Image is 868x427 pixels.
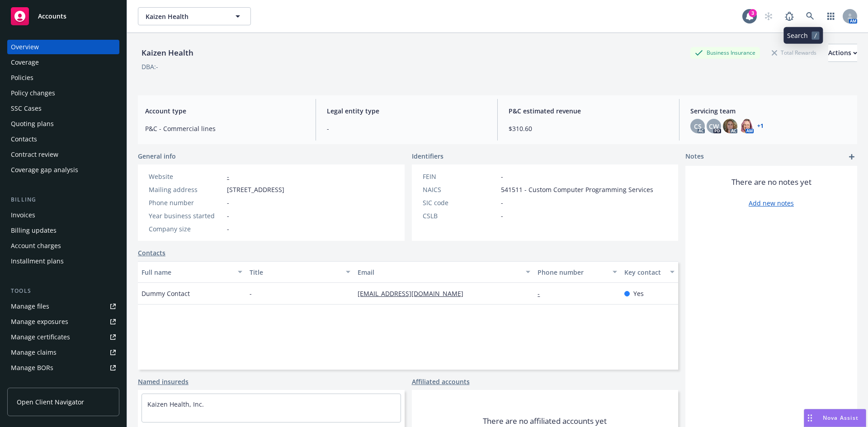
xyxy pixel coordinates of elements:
[501,172,503,181] span: -
[685,151,704,162] span: Notes
[624,267,665,277] div: Key contact
[423,211,497,221] div: CSLB
[11,132,37,146] div: Contacts
[828,44,857,61] div: Actions
[11,163,78,177] div: Coverage gap analysis
[7,163,119,177] a: Coverage gap analysis
[767,47,821,58] div: Total Rewards
[7,117,119,131] a: Quoting plans
[250,267,340,277] div: Title
[7,299,119,314] a: Manage files
[11,223,57,238] div: Billing updates
[509,124,668,133] span: $310.60
[327,124,486,133] span: -
[149,211,223,221] div: Year business started
[11,361,53,375] div: Manage BORs
[38,13,66,20] span: Accounts
[509,106,668,116] span: P&C estimated revenue
[11,70,33,85] div: Policies
[739,119,754,133] img: photo
[749,198,794,208] a: Add new notes
[142,62,158,71] div: DBA: -
[7,147,119,162] a: Contract review
[846,151,857,162] a: add
[138,47,197,59] div: Kaizen Health
[149,172,223,181] div: Website
[423,198,497,207] div: SIC code
[501,185,653,194] span: 541511 - Custom Computer Programming Services
[358,267,520,277] div: Email
[147,400,204,408] a: Kaizen Health, Inc.
[7,345,119,360] a: Manage claims
[7,223,119,238] a: Billing updates
[501,198,503,207] span: -
[138,7,251,25] button: Kaizen Health
[11,55,39,70] div: Coverage
[7,376,119,390] a: Summary of insurance
[11,40,39,54] div: Overview
[17,397,84,407] span: Open Client Navigator
[412,377,470,386] a: Affiliated accounts
[423,172,497,181] div: FEIN
[149,198,223,207] div: Phone number
[11,86,55,100] div: Policy changes
[7,132,119,146] a: Contacts
[804,409,816,427] div: Drag to move
[250,289,252,298] span: -
[227,211,229,221] span: -
[483,416,607,427] span: There are no affiliated accounts yet
[7,86,119,100] a: Policy changes
[749,9,757,17] div: 3
[7,40,119,54] a: Overview
[633,289,644,298] span: Yes
[149,185,223,194] div: Mailing address
[246,261,354,283] button: Title
[327,106,486,116] span: Legal entity type
[780,7,798,25] a: Report a Bug
[11,101,42,116] div: SSC Cases
[227,224,229,234] span: -
[7,208,119,222] a: Invoices
[149,224,223,234] div: Company size
[11,314,68,329] div: Manage exposures
[7,4,119,29] a: Accounts
[11,345,57,360] div: Manage claims
[7,314,119,329] a: Manage exposures
[723,119,737,133] img: photo
[534,261,620,283] button: Phone number
[501,211,503,221] span: -
[7,254,119,268] a: Installment plans
[621,261,678,283] button: Key contact
[7,286,119,296] div: Tools
[7,101,119,116] a: SSC Cases
[822,7,840,25] a: Switch app
[538,289,547,298] a: -
[423,185,497,194] div: NAICS
[11,376,80,390] div: Summary of insurance
[7,195,119,204] div: Billing
[823,414,859,422] span: Nova Assist
[227,172,229,181] a: -
[145,106,305,116] span: Account type
[138,377,189,386] a: Named insureds
[11,147,58,162] div: Contract review
[11,117,54,131] div: Quoting plans
[138,261,246,283] button: Full name
[358,289,471,298] a: [EMAIL_ADDRESS][DOMAIN_NAME]
[11,208,35,222] div: Invoices
[7,55,119,70] a: Coverage
[227,198,229,207] span: -
[757,123,764,129] a: +1
[709,122,719,131] span: CW
[7,239,119,253] a: Account charges
[7,330,119,344] a: Manage certificates
[146,12,224,21] span: Kaizen Health
[142,289,190,298] span: Dummy Contact
[138,248,165,258] a: Contacts
[142,267,232,277] div: Full name
[354,261,534,283] button: Email
[801,7,819,25] a: Search
[804,409,866,427] button: Nova Assist
[11,330,70,344] div: Manage certificates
